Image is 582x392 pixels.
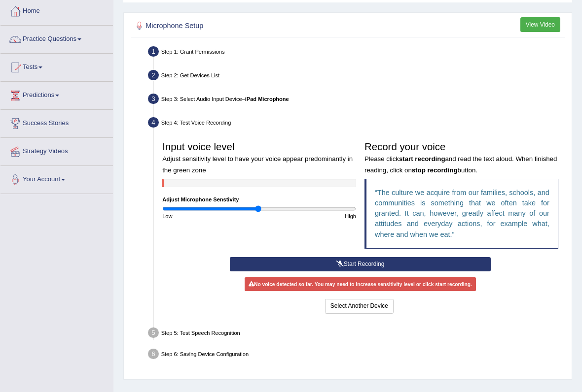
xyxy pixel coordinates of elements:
[0,138,113,163] a: Strategy Videos
[245,96,289,102] b: iPad Microphone
[325,299,394,313] button: Select Another Device
[145,91,568,109] div: Step 3: Select Audio Input Device
[364,141,558,174] h3: Record your voice
[162,196,239,203] label: Adjust Microphone Senstivity
[145,115,568,133] div: Step 4: Test Voice Recording
[259,212,361,220] div: High
[162,141,356,174] h3: Input voice level
[242,96,289,102] span: –
[145,67,568,86] div: Step 2: Get Devices List
[145,325,568,343] div: Step 5: Test Speech Recognition
[0,26,113,50] a: Practice Questions
[520,17,560,32] button: View Video
[145,44,568,62] div: Step 1: Grant Permissions
[162,155,353,173] small: Adjust sensitivity level to have your voice appear predominantly in the green zone
[133,20,400,33] h2: Microphone Setup
[0,166,113,191] a: Your Account
[0,82,113,106] a: Predictions
[399,155,445,163] b: start recording
[245,277,476,291] div: No voice detected so far. You may need to increase sensitivity level or click start recording.
[230,257,491,271] button: Start Recording
[0,54,113,78] a: Tests
[412,166,458,174] b: stop recording
[158,212,259,220] div: Low
[0,110,113,134] a: Success Stories
[364,155,557,173] small: Please click and read the text aloud. When finished reading, click on button.
[375,189,549,238] q: The culture we acquire from our families, schools, and communities is something that we often tak...
[145,346,568,364] div: Step 6: Saving Device Configuration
